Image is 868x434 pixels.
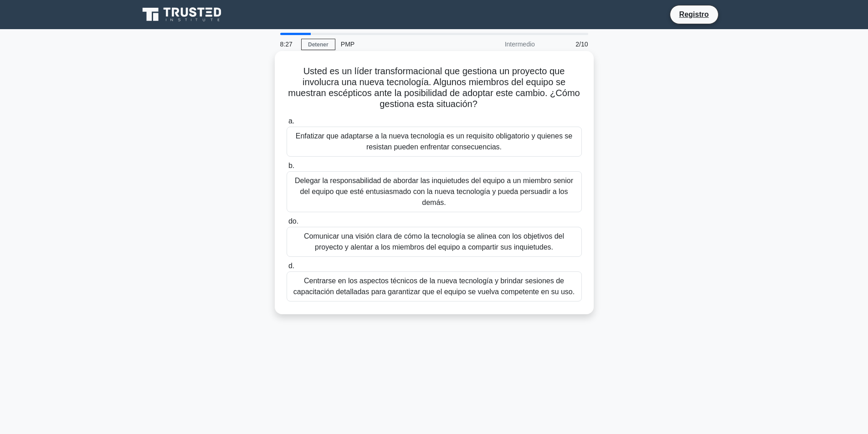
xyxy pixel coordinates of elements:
font: a. [288,117,294,125]
a: Detener [301,39,335,50]
font: Detener [308,41,329,48]
font: do. [288,217,298,225]
font: b. [288,162,294,169]
font: Comunicar una visión clara de cómo la tecnología se alinea con los objetivos del proyecto y alent... [304,232,564,251]
font: Delegar la responsabilidad de abordar las inquietudes del equipo a un miembro senior del equipo q... [295,177,573,206]
a: Registro [674,9,714,20]
font: Usted es un líder transformacional que gestiona un proyecto que involucra una nueva tecnología. A... [288,66,580,109]
font: Intermedio [505,41,535,48]
font: Registro [679,10,709,18]
font: d. [288,262,294,270]
font: Enfatizar que adaptarse a la nueva tecnología es un requisito obligatorio y quienes se resistan p... [296,132,573,151]
font: 8:27 [280,41,293,48]
font: Centrarse en los aspectos técnicos de la nueva tecnología y brindar sesiones de capacitación deta... [293,277,575,296]
font: PMP [341,41,354,48]
font: 2/10 [575,41,588,48]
